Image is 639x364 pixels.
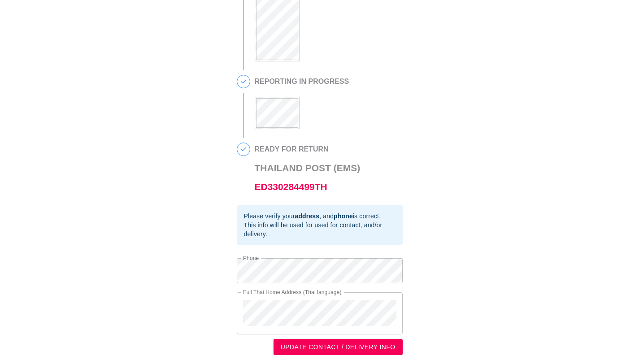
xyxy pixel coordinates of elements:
[255,159,361,196] h3: Thailand Post (EMS)
[255,145,361,153] h2: READY FOR RETURN
[274,339,403,355] button: UPDATE CONTACT / DELIVERY INFO
[334,212,353,220] b: phone
[244,221,396,238] div: This info will be used for used for contact, and/or delivery.
[244,212,396,221] div: Please verify your , and is correct.
[237,143,250,156] span: 4
[255,182,327,192] a: ED330284499TH
[295,212,319,220] b: address
[237,75,250,88] span: 3
[281,342,396,353] span: UPDATE CONTACT / DELIVERY INFO
[255,78,349,86] h2: REPORTING IN PROGRESS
